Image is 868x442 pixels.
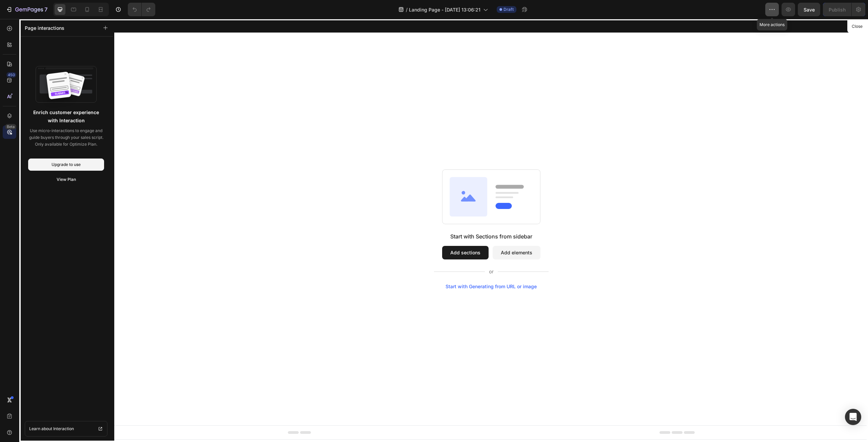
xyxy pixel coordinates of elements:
a: Learn about Interaction [25,421,107,437]
button: Upgrade to use [28,159,104,171]
div: Open Intercom Messenger [845,409,861,425]
button: Save [798,3,820,16]
div: Upgrade to use [52,162,81,168]
div: Undo/Redo [128,3,155,16]
p: Only available for Optimize Plan. [28,141,104,148]
p: Page interactions [25,24,64,31]
div: Publish [829,6,846,13]
p: Use micro-interactions to engage and guide buyers through your sales script. [28,127,104,141]
button: Publish [823,3,851,16]
span: Draft [504,6,514,13]
p: 7 [44,5,47,14]
button: Close [849,22,865,31]
button: 7 [3,3,51,16]
span: Save [804,7,815,13]
div: View Plan [57,176,76,183]
span: Landing Page - [DATE] 13:06:21 [409,6,480,13]
span: / [406,6,408,13]
div: Beta [5,124,16,129]
iframe: Design area [114,19,868,442]
div: 450 [6,72,16,78]
button: View Plan [28,173,104,186]
p: Enrich customer experience with Interaction [29,108,103,125]
span: Learn about Interaction [29,425,74,432]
